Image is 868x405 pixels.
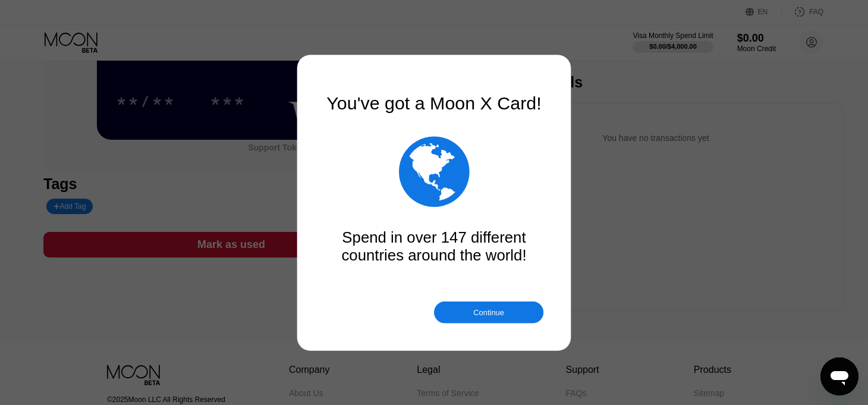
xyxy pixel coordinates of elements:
[434,301,543,323] div: Continue
[820,357,858,395] iframe: Button to launch messaging window
[325,229,543,264] div: Spend in over 147 different countries around the world!
[399,130,470,212] div: 
[473,307,504,316] div: Continue
[325,130,543,212] div: 
[325,93,543,114] div: You've got a Moon X Card!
